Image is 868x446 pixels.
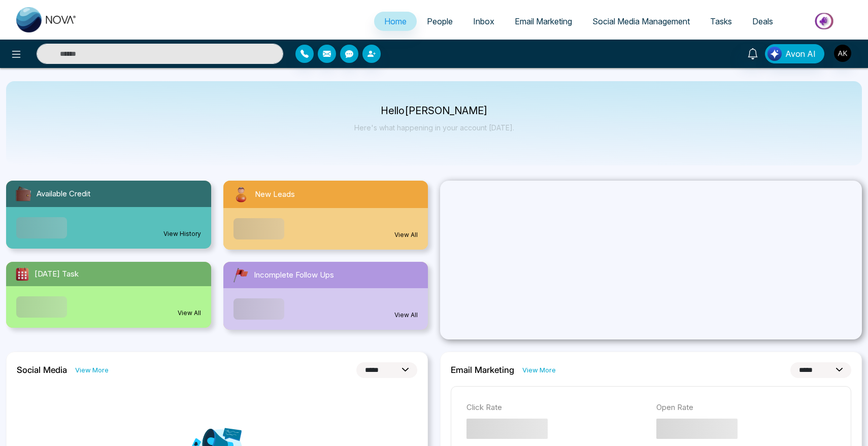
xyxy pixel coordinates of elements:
p: Click Rate [466,402,646,414]
span: Incomplete Follow Ups [254,269,334,281]
span: Available Credit [37,188,90,200]
p: Open Rate [656,402,836,414]
span: New Leads [255,189,295,200]
a: View All [394,230,418,239]
a: Social Media Management [582,12,700,31]
a: People [417,12,463,31]
a: Home [374,12,417,31]
img: Lead Flow [767,47,782,61]
a: Inbox [463,12,505,31]
img: todayTask.svg [14,266,30,282]
img: Nova CRM Logo [16,7,77,32]
img: User Avatar [834,45,851,62]
a: View More [75,365,109,375]
span: People [427,16,453,26]
span: Social Media Management [592,16,690,26]
span: Tasks [710,16,732,26]
img: availableCredit.svg [14,185,32,203]
h2: Email Marketing [451,365,514,375]
span: Email Marketing [515,16,572,26]
img: Market-place.gif [788,10,862,32]
span: Home [384,16,407,26]
span: Avon AI [785,48,816,60]
a: Incomplete Follow UpsView All [217,262,435,330]
span: Inbox [473,16,494,26]
a: View All [178,308,201,318]
a: View All [394,311,418,320]
a: View More [522,365,556,375]
span: [DATE] Task [35,268,79,280]
a: Tasks [700,12,742,31]
a: Deals [742,12,783,31]
h2: Social Media [17,365,67,375]
span: Deals [752,16,773,26]
p: Hello [PERSON_NAME] [354,107,514,115]
img: followUps.svg [231,266,250,284]
a: New LeadsView All [217,181,435,250]
a: View History [163,229,201,238]
a: Email Marketing [505,12,582,31]
p: Here's what happening in your account [DATE]. [354,123,514,132]
button: Avon AI [765,44,824,63]
img: newLeads.svg [231,185,251,204]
